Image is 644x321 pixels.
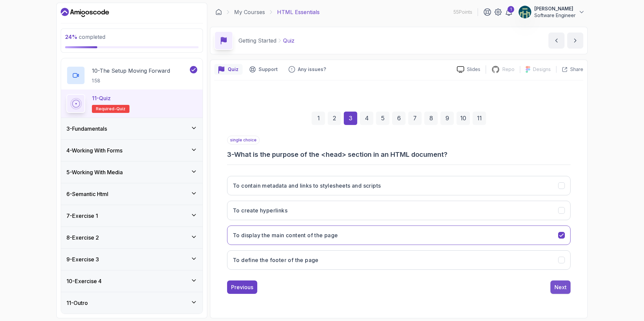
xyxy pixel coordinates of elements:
[214,64,243,75] button: quiz button
[344,112,357,125] div: 3
[61,205,203,227] button: 7-Exercise 1
[533,66,551,73] p: Designs
[227,250,571,270] button: To define the footer of the page
[502,66,515,73] p: Repo
[227,150,571,159] h3: 3 - What is the purpose of the <head> section in an HTML document?
[408,112,422,125] div: 7
[534,5,576,12] p: [PERSON_NAME]
[66,125,107,133] h3: 3 - Fundamentals
[507,6,514,13] div: 1
[376,112,389,125] div: 5
[451,66,486,73] a: Slides
[277,8,320,16] p: HTML Essentials
[66,94,197,113] button: 11-QuizRequired-quiz
[92,94,111,102] p: 11 - Quiz
[116,106,125,112] span: quiz
[233,182,381,190] h3: To contain metadata and links to stylesheets and scripts
[234,8,265,16] a: My Courses
[227,176,571,195] button: To contain metadata and links to stylesheets and scripts
[228,66,238,73] p: Quiz
[467,66,480,73] p: Slides
[519,6,531,18] img: user profile image
[66,255,99,263] h3: 9 - Exercise 3
[227,226,571,245] button: To display the main content of the page
[233,256,319,264] h3: To define the footer of the page
[548,33,565,49] button: previous content
[284,64,330,75] button: Feedback button
[298,66,326,73] p: Any issues?
[424,112,438,125] div: 8
[61,7,109,18] a: Dashboard
[518,5,585,19] button: user profile image[PERSON_NAME]Software Engineer
[61,162,203,183] button: 5-Working With Media
[227,201,571,220] button: To create hyperlinks
[61,140,203,161] button: 4-Working With Forms
[66,234,99,242] h3: 8 - Exercise 2
[61,249,203,270] button: 9-Exercise 3
[259,66,278,73] p: Support
[66,277,102,285] h3: 10 - Exercise 4
[233,231,338,239] h3: To display the main content of the page
[554,283,567,291] div: Next
[61,183,203,205] button: 6-Semantic Html
[534,12,576,19] p: Software Engineer
[215,9,222,15] a: Dashboard
[92,67,170,75] p: 10 - The Setup Moving Forward
[550,280,571,294] button: Next
[227,280,257,294] button: Previous
[392,112,406,125] div: 6
[66,212,98,220] h3: 7 - Exercise 1
[92,77,170,84] p: 1:58
[457,112,470,125] div: 10
[570,66,583,73] p: Share
[505,8,513,16] a: 1
[227,136,260,144] p: single choice
[233,206,287,214] h3: To create hyperlinks
[66,66,197,85] button: 10-The Setup Moving Forward1:58
[61,118,203,139] button: 3-Fundamentals
[66,168,123,176] h3: 5 - Working With Media
[567,33,583,49] button: next content
[231,283,253,291] div: Previous
[283,37,294,45] p: Quiz
[61,227,203,248] button: 8-Exercise 2
[360,112,373,125] div: 4
[453,9,472,15] p: 55 Points
[65,34,77,40] span: 24 %
[61,270,203,292] button: 10-Exercise 4
[66,299,88,307] h3: 11 - Outro
[65,34,105,40] span: completed
[61,292,203,314] button: 11-Outro
[556,66,583,73] button: Share
[96,106,116,112] span: Required-
[66,190,108,198] h3: 6 - Semantic Html
[238,37,276,45] p: Getting Started
[440,112,454,125] div: 9
[312,112,325,125] div: 1
[66,146,122,154] h3: 4 - Working With Forms
[328,112,341,125] div: 2
[473,112,486,125] div: 11
[245,64,282,75] button: Support button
